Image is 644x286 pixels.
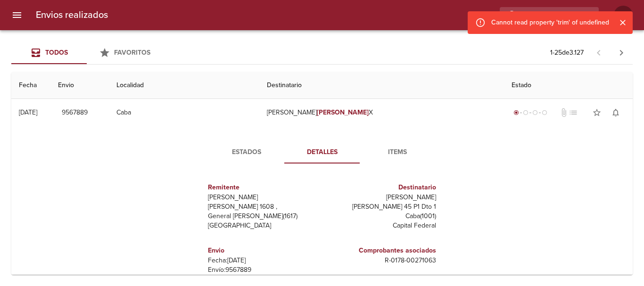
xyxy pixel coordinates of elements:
button: menu [6,4,28,26]
span: Detalles [290,147,354,158]
span: radio_button_unchecked [523,110,528,115]
h6: Envios realizados [36,8,108,23]
span: 9567889 [62,107,88,119]
p: Caba ( 1001 ) [326,212,436,221]
p: 1 - 25 de 3.127 [550,48,584,57]
p: [PERSON_NAME] 1608 , [208,202,318,212]
p: [PERSON_NAME] [208,193,318,202]
span: Favoritos [114,49,150,57]
div: [DATE] [19,108,37,116]
em: [PERSON_NAME] [317,108,369,116]
div: Abrir información de usuario [614,6,633,25]
button: Activar notificaciones [606,103,625,122]
p: General [PERSON_NAME] ( 1617 ) [208,212,318,221]
button: Cerrar [617,16,629,29]
div: Tabs Envios [11,41,162,64]
th: Localidad [109,72,259,99]
span: No tiene pedido asociado [569,108,578,117]
span: No tiene documentos adjuntos [559,108,569,117]
input: buscar [500,7,583,24]
p: [PERSON_NAME] [326,193,436,202]
div: EE [614,6,633,25]
th: Envio [50,72,108,99]
p: [GEOGRAPHIC_DATA] [208,221,318,230]
th: Estado [504,72,633,99]
p: Envío: 9567889 [208,265,318,275]
span: Estados [215,147,279,158]
div: Cannot read property 'trim' of undefined [491,14,609,31]
span: Items [365,147,429,158]
div: Generado [512,108,549,117]
span: Pagina anterior [587,48,610,57]
span: radio_button_unchecked [532,110,538,115]
th: Fecha [11,72,50,99]
p: [PERSON_NAME] 45 P1 Dto 1 [326,202,436,212]
button: Agregar a favoritos [587,103,606,122]
span: star_border [592,108,602,117]
span: radio_button_checked [513,110,519,115]
h6: Remitente [208,182,318,193]
th: Destinatario [259,72,504,99]
td: Caba [109,96,259,130]
h6: Comprobantes asociados [326,245,436,256]
span: notifications_none [611,108,620,117]
div: Tabs detalle de guia [209,141,435,163]
p: Fecha: [DATE] [208,256,318,265]
h6: Destinatario [326,182,436,193]
span: Todos [45,49,68,57]
button: 9567889 [58,104,91,122]
p: R - 0178 - 00271063 [326,256,436,265]
h6: Envio [208,245,318,256]
span: radio_button_unchecked [542,110,547,115]
td: [PERSON_NAME] X [259,96,504,130]
p: Capital Federal [326,221,436,230]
